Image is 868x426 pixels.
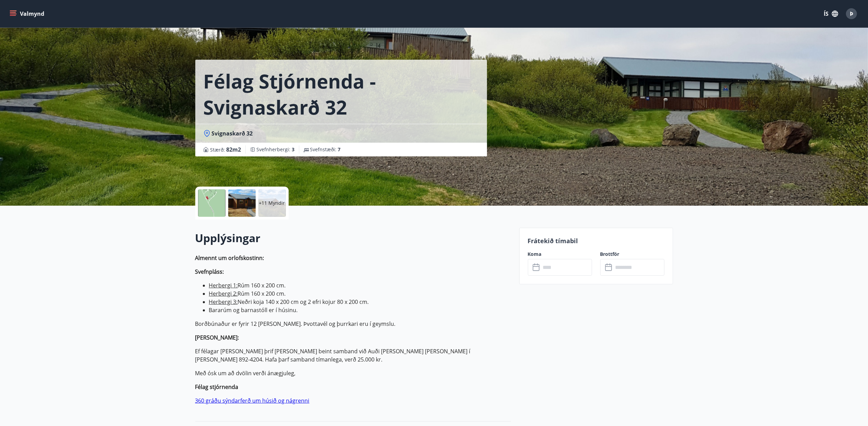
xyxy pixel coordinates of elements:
button: Þ [843,5,860,22]
ins: Herbergi 3: [209,298,238,306]
li: Neðri koja 140 x 200 cm og 2 efri kojur 80 x 200 cm. [209,298,511,306]
strong: [PERSON_NAME]: [195,334,239,341]
p: Með ósk um að dvölin verði ánægjuleg, [195,369,511,377]
ins: Herbergi 1: [209,282,238,289]
span: 7 [338,146,341,153]
strong: Svefnpláss: [195,268,224,275]
h2: Upplýsingar [195,230,511,246]
span: Svefnherbergi : [257,146,295,153]
span: Stærð : [210,145,241,154]
span: Þ [850,10,853,17]
label: Brottför [600,251,664,258]
li: Rúm 160 x 200 cm. [209,281,511,289]
button: menu [8,8,47,20]
h1: Félag Stjórnenda - Svignaskarð 32 [204,68,479,120]
span: Svefnstæði : [310,146,341,153]
span: Svignaskarð 32 [212,130,253,137]
span: 82 m2 [227,146,241,153]
li: Rúm 160 x 200 cm. [209,289,511,298]
span: 3 [292,146,295,153]
strong: Almennt um orlofskostinn: [195,254,264,262]
ins: Herbergi 2: [209,290,238,297]
strong: Félag stjórnenda [195,383,239,391]
label: Koma [528,251,592,258]
p: Frátekið tímabil [528,236,664,245]
p: Ef félagar [PERSON_NAME] þrif [PERSON_NAME] beint samband við Auði [PERSON_NAME] [PERSON_NAME] í ... [195,347,511,364]
button: ÍS [820,8,842,20]
p: Borðbúnaður er fyrir 12 [PERSON_NAME]. Þvottavél og þurrkari eru í geymslu. [195,320,511,328]
a: 360 gráðu sýndarferð um húsið og nágrenni [195,397,310,404]
p: +11 Myndir [259,200,285,206]
li: Bararúm og barnastóll er í húsinu. [209,306,511,314]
